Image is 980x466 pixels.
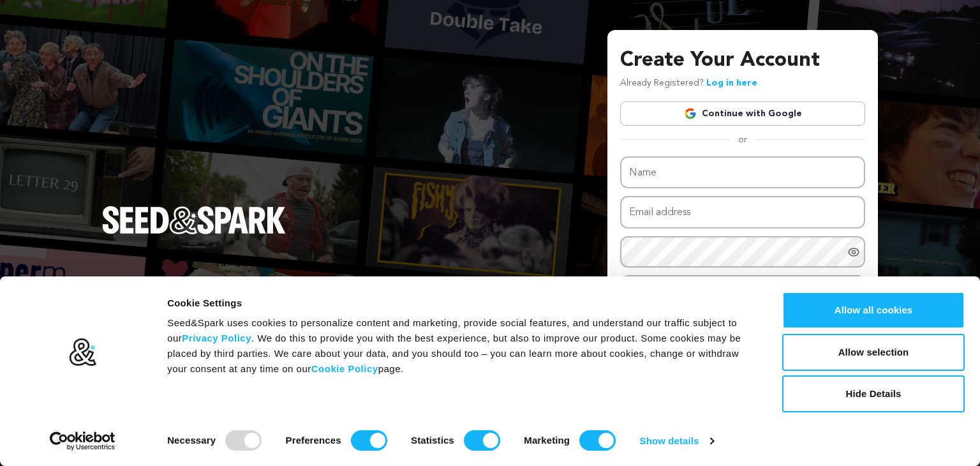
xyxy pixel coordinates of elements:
[782,375,965,412] button: Hide Details
[182,333,251,343] a: Privacy Policy
[620,101,865,126] a: Continue with Google
[847,246,860,259] a: Show password as plain text. Warning: this will display your password on the screen.
[411,435,454,446] strong: Statistics
[620,76,757,91] p: Already Registered?
[68,338,97,367] img: logo
[524,435,570,446] strong: Marketing
[102,206,286,234] img: Seed&Spark Logo
[27,432,138,451] a: Usercentrics Cookiebot - opens in a new window
[311,363,378,374] a: Cookie Policy
[167,435,216,446] strong: Necessary
[706,79,757,87] a: Log in here
[167,296,754,311] div: Cookie Settings
[102,206,286,260] a: Seed&Spark Homepage
[620,45,865,76] h3: Create Your Account
[167,425,167,426] legend: Consent Selection
[167,315,754,377] div: Seed&Spark uses cookies to personalize content and marketing, provide social features, and unders...
[286,435,341,446] strong: Preferences
[782,292,965,329] button: Allow all cookies
[782,334,965,371] button: Allow selection
[731,133,755,146] span: or
[620,156,865,189] input: Name
[684,107,697,120] img: Google logo
[620,196,865,229] input: Email address
[640,432,714,451] a: Show details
